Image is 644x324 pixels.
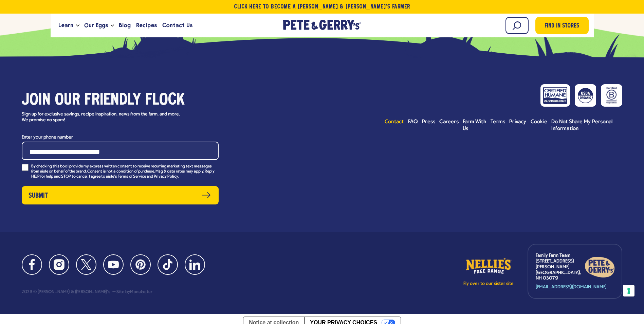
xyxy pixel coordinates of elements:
[116,16,133,35] a: Blog
[509,119,527,125] a: Privacy
[551,119,622,132] a: Do Not Share My Personal Information
[81,16,111,35] a: Our Eggs
[22,164,29,171] input: By checking this box I provide my express written consent to receive recurring marketing text mes...
[58,21,73,30] span: Learn
[56,16,76,35] a: Learn
[422,119,435,125] span: Press
[463,282,514,286] p: Fly over to our sister site
[535,17,589,34] a: Find in Stores
[162,21,192,30] span: Contact Us
[385,119,622,132] ul: Footer menu
[439,119,459,125] span: Careers
[111,24,114,27] button: Open the dropdown menu for Our Eggs
[536,253,585,282] p: Family Farm Team [STREET_ADDRESS][PERSON_NAME] [GEOGRAPHIC_DATA], NH 03079
[509,119,527,125] span: Privacy
[505,17,529,34] input: Search
[76,24,79,27] button: Open the dropdown menu for Learn
[408,119,418,125] span: FAQ
[111,290,152,294] div: Site by
[130,290,152,294] a: Manufactur
[531,119,547,125] span: Cookie
[463,119,486,132] a: Farm With Us
[118,175,146,179] a: Terms of Service
[22,290,110,294] div: 2023 © [PERSON_NAME] & [PERSON_NAME]'s
[22,112,186,123] p: Sign up for exclusive savings, recipe inspiration, news from the farm, and more. We promise no spam!
[22,133,219,142] label: Enter your phone number
[623,285,634,296] button: Your consent preferences for tracking technologies
[491,119,505,125] a: Terms
[422,119,435,125] a: Press
[545,22,579,31] span: Find in Stores
[22,91,219,110] h3: Join our friendly flock
[160,16,195,35] a: Contact Us
[31,164,219,179] p: By checking this box I provide my express written consent to receive recurring marketing text mes...
[154,175,178,179] a: Privacy Policy
[408,119,418,125] a: FAQ
[119,21,131,30] span: Blog
[439,119,459,125] a: Careers
[84,21,108,30] span: Our Eggs
[536,285,607,290] a: [EMAIL_ADDRESS][DOMAIN_NAME]
[491,119,505,125] span: Terms
[22,186,219,204] button: Submit
[531,119,547,125] a: Cookie
[385,119,404,125] a: Contact
[385,119,404,125] span: Contact
[136,21,157,30] span: Recipes
[551,119,612,131] span: Do Not Share My Personal Information
[463,256,514,286] a: Fly over to our sister site
[463,119,486,131] span: Farm With Us
[133,16,160,35] a: Recipes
